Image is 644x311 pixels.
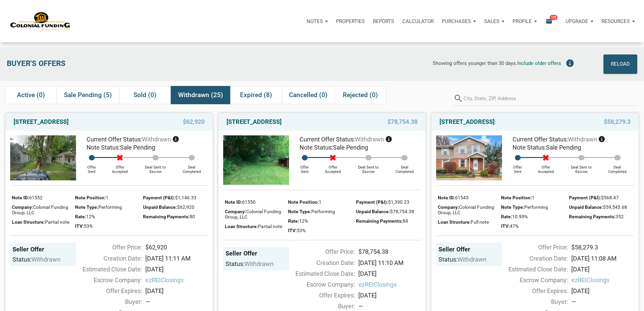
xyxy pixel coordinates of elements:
div: Cancelled (0) [282,86,335,104]
a: Properties [332,11,369,31]
div: Seller Offer [225,249,287,258]
span: $78,754.38 [387,118,418,126]
span: Status: [13,256,31,263]
div: Seller Offer [438,245,500,253]
div: $58,279.3 [568,243,637,252]
span: Current Offer Status: [300,136,355,143]
span: Remaining Payments: [143,214,190,219]
p: Upgrade [566,18,588,24]
span: 53% [84,223,93,229]
a: [STREET_ADDRESS] [439,118,495,126]
span: Payment (P&I): [143,195,175,200]
img: 575079 [10,135,76,180]
span: Note Position: [501,195,532,200]
span: $58,279.3 [604,118,630,126]
div: Offer Price: [499,243,568,252]
span: Note Position: [75,195,106,200]
div: Estimated Close Date: [73,265,142,274]
div: Creation Date: [499,254,568,263]
div: Escrow Company: [499,275,568,285]
span: Note Status: [300,144,333,151]
div: [DATE] [355,269,424,278]
div: Deal Completed [175,160,208,174]
div: Escrow Company: [73,275,142,285]
span: 1 [106,195,109,200]
span: 1 [319,199,321,205]
span: ITV: [288,228,297,233]
span: withdrawn [142,136,171,143]
a: Calculator [398,11,438,31]
div: Offer Sent [79,160,104,174]
div: Sold (0) [119,86,170,104]
span: ITV: [75,223,84,229]
span: ezREIClosings [571,275,634,285]
span: Remaining Payments: [356,218,403,224]
span: withdrawn [457,256,486,263]
span: Sale Pending [120,144,155,151]
span: 61545 [455,195,469,200]
span: Unpaid Balance: [356,209,390,214]
span: Colonial Funding Group, LLC [225,209,281,220]
span: Company: [12,204,33,210]
span: Full note [471,219,489,225]
span: Rejected (0) [343,91,378,99]
span: Active (0) [17,91,45,99]
span: withdrawn [355,136,384,143]
div: Offer Price: [286,247,355,256]
span: Withdrawn (25) [178,91,223,99]
span: Rate: [288,218,299,224]
span: $59,545.68 [603,204,627,210]
span: Loan Structure: [225,224,258,229]
div: Offer Expires: [73,286,142,295]
button: Reload [603,54,637,74]
div: Offer Sent [292,160,317,174]
a: Resources [597,11,639,31]
span: Note Position: [288,199,319,205]
span: Sale Pending (5) [64,91,112,99]
span: Current Offer Status: [512,136,568,143]
span: Include older offers [517,60,561,66]
i: search [453,91,463,106]
div: Offer Accepted [317,160,349,174]
span: Remaining Payments: [569,214,616,219]
div: [DATE] [142,286,211,295]
button: Purchases [438,11,480,31]
span: Sold (0) [134,91,157,99]
button: Notes [303,11,332,31]
div: Withdrawn (25) [171,86,230,104]
span: Note Type: [288,209,311,214]
span: Unpaid Balance: [143,204,177,210]
a: Upgrade [562,11,597,31]
span: ITV: [501,223,510,229]
span: 47% [510,223,519,229]
span: Note Status: [512,144,546,151]
span: Sale Pending [546,144,581,151]
span: Expired (8) [240,91,272,99]
button: email143 [541,11,562,31]
span: 61552 [29,195,43,200]
p: Resources [601,18,630,24]
span: Unpaid Balance: [569,204,603,210]
span: 143 [550,15,557,20]
div: Creation Date: [286,258,355,267]
span: Performing [524,204,548,210]
span: Showing offers younger than 30 days. [433,60,517,66]
span: $78,754.38 [390,209,414,214]
span: $1,146.33 [175,195,196,200]
span: Partial note [258,224,282,229]
img: 575139 [223,135,289,185]
span: withdrawn [31,256,61,263]
div: $62,920 [142,243,211,252]
div: Deal Sent to Escrow [349,160,388,174]
span: 12% [86,214,95,219]
button: Sales [480,11,508,31]
p: Purchases [442,18,471,24]
div: [DATE] [355,291,424,300]
p: Properties [336,18,365,24]
div: Deal Completed [601,160,634,174]
span: Loan Structure: [12,219,45,225]
img: 576780 [436,135,502,180]
div: Reload [611,59,630,70]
